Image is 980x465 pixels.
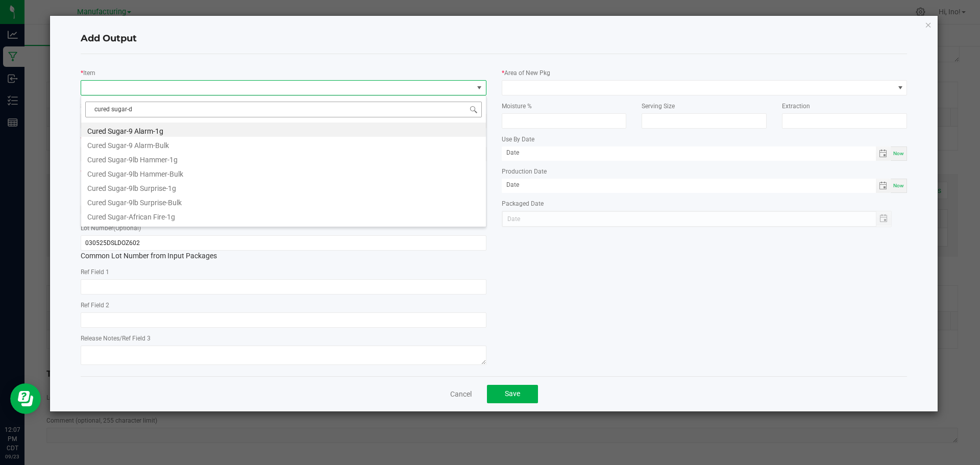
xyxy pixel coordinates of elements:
[642,102,675,111] label: Serving Size
[502,146,876,159] input: Date
[450,389,472,399] a: Cancel
[81,235,486,261] div: Common Lot Number from Input Packages
[10,383,41,414] iframe: Resource center
[893,183,904,188] span: Now
[81,32,908,45] h4: Add Output
[502,179,876,191] input: Date
[502,199,544,208] label: Packaged Date
[113,225,141,232] span: (Optional)
[502,167,547,176] label: Production Date
[487,385,538,403] button: Save
[893,151,904,156] span: Now
[81,301,109,310] label: Ref Field 2
[502,102,532,111] label: Moisture %
[505,389,520,398] span: Save
[502,135,534,144] label: Use By Date
[81,267,109,277] label: Ref Field 1
[81,224,141,233] label: Lot Number
[83,68,95,78] label: Item
[876,179,891,193] span: Toggle calendar
[504,68,550,78] label: Area of New Pkg
[81,334,151,343] label: Release Notes/Ref Field 3
[782,102,810,111] label: Extraction
[876,146,891,161] span: Toggle calendar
